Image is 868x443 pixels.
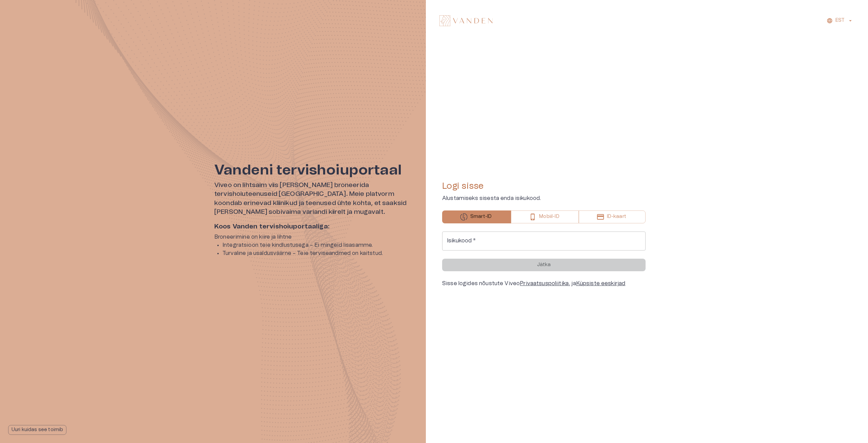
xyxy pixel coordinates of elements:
[579,210,646,223] button: ID-kaart
[520,281,569,286] a: Privaatsuspoliitika
[442,210,511,223] button: Smart-ID
[442,194,646,202] p: Alustamiseks sisesta enda isikukood.
[835,17,845,24] p: EST
[8,425,66,435] button: Uuri kuidas see toimib
[576,281,626,286] a: Küpsiste eeskirjad
[439,15,493,26] img: Vanden logo
[826,16,854,25] button: EST
[607,213,626,220] p: ID-kaart
[511,210,578,223] button: Mobiil-ID
[539,213,559,220] p: Mobiil-ID
[442,181,646,191] h4: Logi sisse
[470,213,492,220] p: Smart-ID
[12,426,63,433] p: Uuri kuidas see toimib
[442,279,646,288] div: Sisse logides nõustute Viveo , ja
[815,412,868,431] iframe: Help widget launcher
